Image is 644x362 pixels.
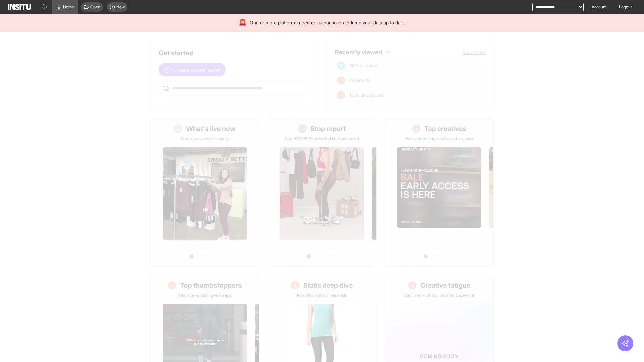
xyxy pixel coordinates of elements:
div: 🚨 [238,18,247,27]
span: Home [63,4,74,10]
span: Open [90,4,100,10]
span: New [116,4,125,10]
span: One or more platforms need re-authorisation to keep your data up to date. [250,19,406,26]
img: Logo [8,4,31,10]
